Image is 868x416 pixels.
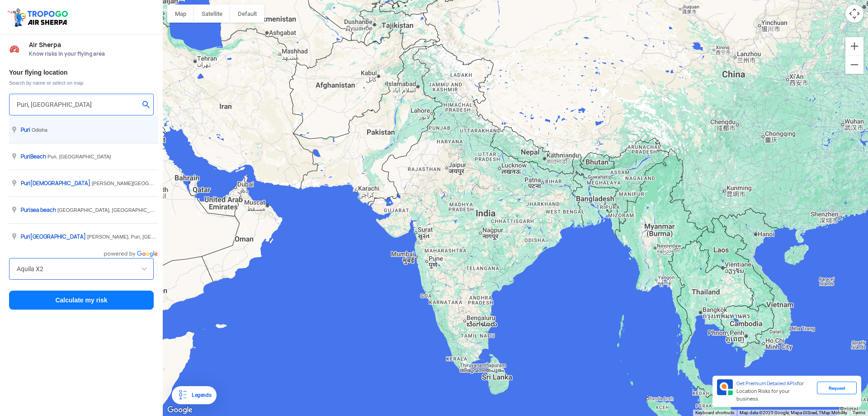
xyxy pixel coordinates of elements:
button: Show street map [167,5,194,23]
button: Zoom out [845,56,863,74]
span: [PERSON_NAME], Puri, [GEOGRAPHIC_DATA] [87,234,194,239]
span: Puri [21,153,30,160]
button: Zoom in [845,37,863,55]
img: Premium APIs [717,379,733,395]
span: Puri [21,206,30,214]
img: ic_tgdronemaps.svg [7,7,71,28]
button: Keyboard shortcuts [695,410,734,416]
span: Puri [21,126,30,134]
input: Search by name or Brand [17,263,146,274]
span: Beach [21,153,47,160]
span: [DEMOGRAPHIC_DATA] [21,180,92,187]
span: [GEOGRAPHIC_DATA] [21,233,87,240]
button: Calculate my risk [9,291,154,310]
span: Puri [21,180,30,187]
button: Show satellite imagery [194,5,230,23]
div: for Location Risks for your business. [733,379,817,403]
span: Search by name or select on map [9,79,154,86]
img: Google [165,404,195,416]
input: Search your flying location [17,99,139,110]
span: Get Premium Detailed APIs [736,380,797,387]
a: Open this area in Google Maps (opens a new window) [165,404,195,416]
button: Map camera controls [845,5,863,23]
span: sea beach [21,206,57,214]
img: Legends [177,390,188,401]
span: Puri [21,233,30,240]
span: [GEOGRAPHIC_DATA], [GEOGRAPHIC_DATA] [57,207,164,213]
span: Air Sherpa [29,41,154,48]
div: Request [817,382,857,394]
img: Risk Scores [9,43,20,54]
span: Map data ©2025 Google, Mapa GISrael, TMap Mobility [740,410,847,415]
h3: Your flying location [9,69,154,76]
span: [PERSON_NAME][GEOGRAPHIC_DATA], [GEOGRAPHIC_DATA] [92,181,239,186]
div: Legends [188,390,211,401]
a: Terms [853,410,865,415]
span: Know risks in your flying area [29,50,154,57]
span: Puri, [GEOGRAPHIC_DATA] [47,154,111,159]
span: Odisha [32,127,47,133]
